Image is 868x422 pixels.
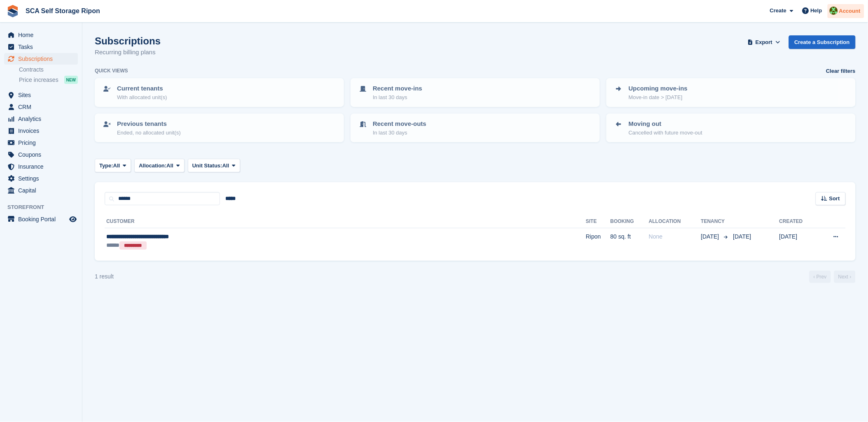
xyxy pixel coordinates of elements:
[188,159,240,172] button: Unit Status: All
[18,125,68,137] span: Invoices
[701,232,721,241] span: [DATE]
[834,271,856,283] a: Next
[96,114,343,141] a: Previous tenants Ended, no allocated unit(s)
[113,162,120,170] span: All
[373,119,426,129] p: Recent move-outs
[95,67,128,74] h6: Quick views
[18,149,68,160] span: Coupons
[18,137,68,148] span: Pricing
[7,203,82,211] span: Storefront
[770,7,786,15] span: Create
[607,114,855,141] a: Moving out Cancelled with future move-out
[4,161,78,172] a: menu
[373,93,422,102] p: In last 30 days
[351,114,599,141] a: Recent move-outs In last 30 days
[839,7,861,15] span: Account
[4,213,78,225] a: menu
[18,173,68,184] span: Settings
[649,215,701,228] th: Allocation
[586,215,611,228] th: Site
[19,75,78,84] a: Price increases NEW
[586,228,611,254] td: Ripon
[18,213,68,225] span: Booking Portal
[373,84,422,93] p: Recent move-ins
[117,129,181,137] p: Ended, no allocated unit(s)
[4,89,78,101] a: menu
[18,89,68,101] span: Sites
[607,79,855,106] a: Upcoming move-ins Move-in date > [DATE]
[789,35,856,49] a: Create a Subscription
[18,53,68,65] span: Subscriptions
[4,125,78,137] a: menu
[18,113,68,125] span: Analytics
[68,214,78,224] a: Preview store
[139,162,166,170] span: Allocation:
[779,228,818,254] td: [DATE]
[117,119,181,129] p: Previous tenants
[4,101,78,113] a: menu
[351,79,599,106] a: Recent move-ins In last 30 days
[4,29,78,41] a: menu
[611,215,649,228] th: Booking
[629,84,688,93] p: Upcoming move-ins
[18,101,68,113] span: CRM
[4,113,78,125] a: menu
[830,7,838,15] img: Kelly Neesham
[733,233,751,240] span: [DATE]
[826,67,856,75] a: Clear filters
[629,93,688,102] p: Move-in date > [DATE]
[192,162,222,170] span: Unit Status:
[95,159,131,172] button: Type: All
[95,272,114,281] div: 1 result
[4,41,78,53] a: menu
[701,215,730,228] th: Tenancy
[7,5,19,17] img: stora-icon-8386f47178a22dfd0bd8f6a31ec36ba5ce8667c1dd55bd0f319d3a0aa187defe.svg
[756,38,772,46] span: Export
[95,48,161,57] p: Recurring billing plans
[629,119,702,129] p: Moving out
[22,4,103,18] a: SCA Self Storage Ripon
[4,149,78,160] a: menu
[4,137,78,148] a: menu
[4,173,78,184] a: menu
[222,162,229,170] span: All
[18,161,68,172] span: Insurance
[649,232,701,241] div: None
[611,228,649,254] td: 80 sq. ft
[95,35,161,46] h1: Subscriptions
[779,215,818,228] th: Created
[19,66,78,74] a: Contracts
[629,129,702,137] p: Cancelled with future move-out
[117,93,167,102] p: With allocated unit(s)
[4,53,78,65] a: menu
[808,271,857,283] nav: Page
[18,29,68,41] span: Home
[64,76,78,84] div: NEW
[166,162,173,170] span: All
[18,41,68,53] span: Tasks
[19,76,58,84] span: Price increases
[117,84,167,93] p: Current tenants
[18,185,68,196] span: Capital
[4,185,78,196] a: menu
[373,129,426,137] p: In last 30 days
[99,162,113,170] span: Type:
[829,195,840,203] span: Sort
[134,159,185,172] button: Allocation: All
[96,79,343,106] a: Current tenants With allocated unit(s)
[105,215,586,228] th: Customer
[810,271,831,283] a: Previous
[811,7,822,15] span: Help
[746,35,782,49] button: Export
